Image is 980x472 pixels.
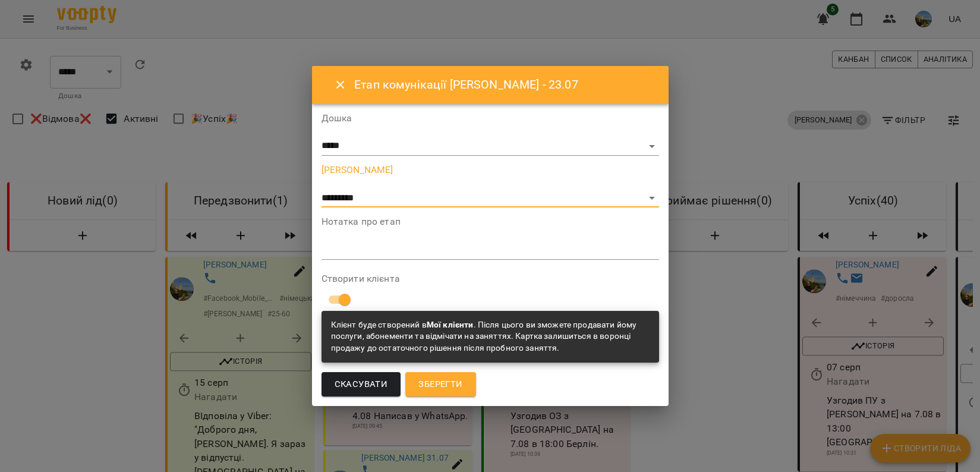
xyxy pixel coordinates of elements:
[322,274,659,284] label: Створити клієнта
[405,372,475,397] button: Зберегти
[354,75,654,94] h6: Етап комунікації [PERSON_NAME] - 23.07
[322,114,659,123] label: Дошка
[427,320,474,329] b: Мої клієнти
[418,377,462,392] span: Зберегти
[322,372,401,397] button: Скасувати
[335,377,388,392] span: Скасувати
[326,71,355,99] button: Close
[331,320,637,353] span: Клієнт буде створений в . Після цього ви зможете продавати йому послуги, абонементи та відмічати ...
[322,165,659,175] label: [PERSON_NAME]
[322,217,659,226] label: Нотатка про етап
